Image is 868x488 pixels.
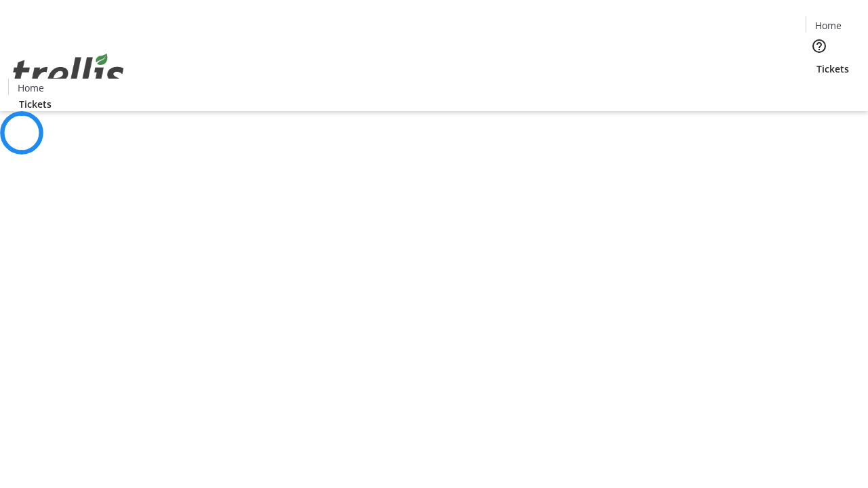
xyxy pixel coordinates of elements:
a: Tickets [8,97,62,111]
span: Tickets [19,97,52,111]
button: Help [806,33,833,60]
span: Tickets [816,62,849,76]
button: Cart [806,76,833,103]
span: Home [18,81,44,95]
span: Home [815,18,842,33]
img: Orient E2E Organization bFzNIgylTv's Logo [8,39,129,106]
a: Home [806,18,850,33]
a: Tickets [806,62,860,76]
a: Home [9,81,52,95]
